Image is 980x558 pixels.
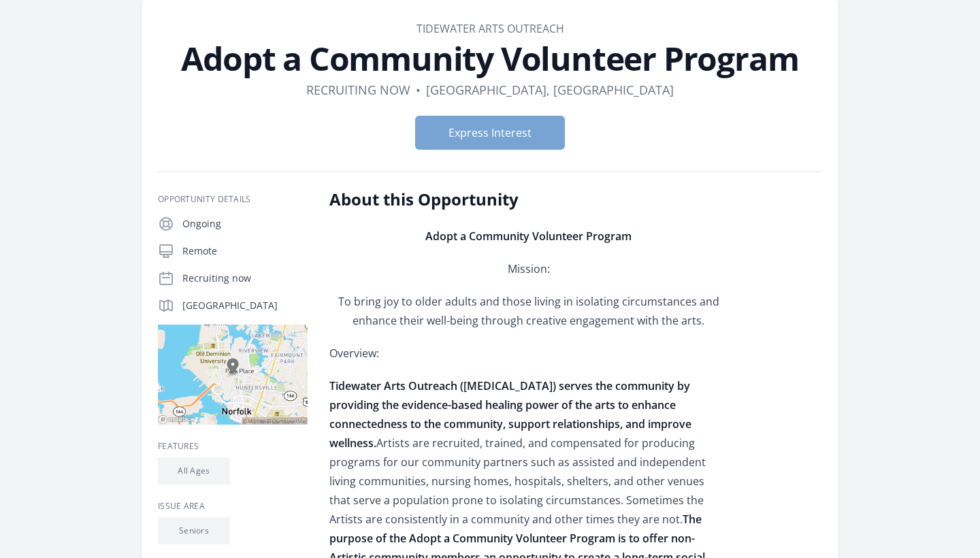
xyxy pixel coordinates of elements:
[182,299,308,312] p: [GEOGRAPHIC_DATA]
[158,194,308,205] h3: Opportunity Details
[329,346,379,361] span: Overview:
[158,517,230,544] li: Seniors
[338,294,719,328] span: To bring joy to older adults and those living in isolating circumstances and enhance their well-b...
[329,378,691,450] span: Tidewater Arts Outreach ([MEDICAL_DATA]) serves the community by providing the evidence-based hea...
[158,501,308,512] h3: Issue area
[415,116,565,150] button: Express Interest
[306,80,410,99] dd: Recruiting now
[158,325,308,425] img: Map
[158,441,308,452] h3: Features
[425,229,632,244] span: Adopt a Community Volunteer Program
[182,272,308,285] p: Recruiting now
[416,80,421,99] div: •
[426,80,674,99] dd: [GEOGRAPHIC_DATA], [GEOGRAPHIC_DATA]
[329,188,728,210] h2: About this Opportunity
[182,244,308,258] p: Remote
[158,42,822,75] h1: Adopt a Community Volunteer Program
[158,457,230,485] li: All Ages
[182,217,308,231] p: Ongoing
[508,261,550,276] span: Mission:
[416,21,564,36] a: Tidewater Arts Outreach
